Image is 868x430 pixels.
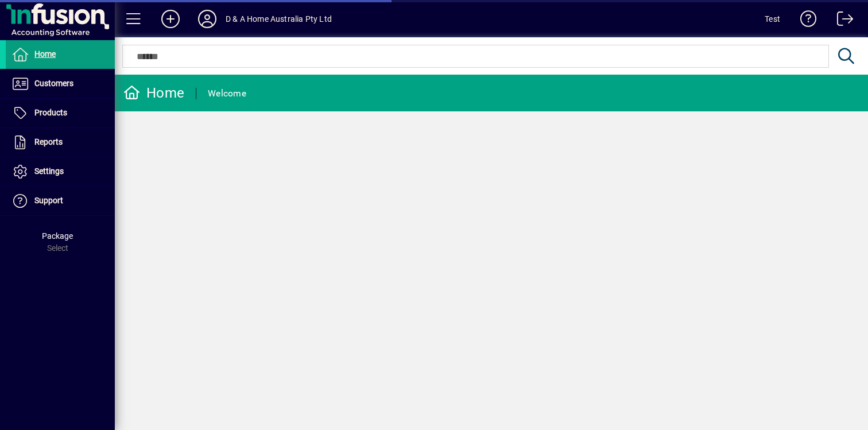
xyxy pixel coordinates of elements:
[34,108,67,117] span: Products
[34,79,73,88] span: Customers
[6,187,115,215] a: Support
[34,196,63,205] span: Support
[226,10,332,28] div: D & A Home Australia Pty Ltd
[189,9,226,29] button: Profile
[42,231,73,241] span: Package
[6,157,115,186] a: Settings
[6,99,115,127] a: Products
[765,10,780,28] div: Test
[792,2,817,40] a: Knowledge Base
[6,128,115,157] a: Reports
[123,84,184,102] div: Home
[34,166,64,176] span: Settings
[208,84,246,103] div: Welcome
[828,2,854,40] a: Logout
[34,49,56,59] span: Home
[152,9,189,29] button: Add
[6,69,115,98] a: Customers
[34,137,63,146] span: Reports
